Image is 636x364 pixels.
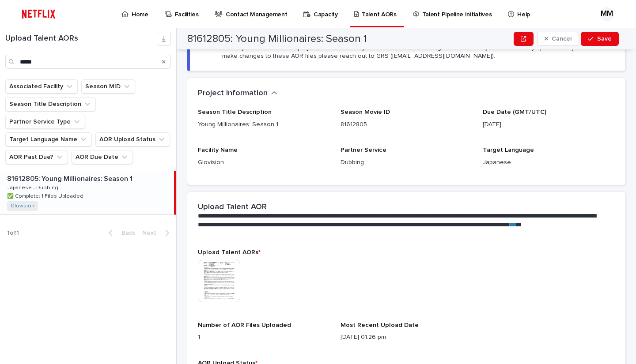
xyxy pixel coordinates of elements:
span: Season Movie ID [341,109,390,115]
span: Upload Talent AORs [198,249,261,255]
span: Facility Name [198,147,238,153]
span: Next [142,230,162,236]
p: [DATE] 01:26 pm [341,333,473,342]
button: Season MID [81,79,135,94]
span: Number of AOR Files Uploaded [198,322,291,328]
a: Glovision [11,203,34,209]
span: Back [116,230,135,236]
div: MM [600,7,614,21]
p: 1 [198,333,330,342]
span: Target Language [483,147,534,153]
p: Young Millionaires: Season 1 [198,120,330,129]
button: Back [102,229,139,237]
button: AOR Past Due? [5,150,68,164]
button: AOR Upload Status [95,132,170,146]
h2: 81612805: Young Millionaires: Season 1 [187,33,367,45]
span: Cancel [552,36,572,42]
p: Japanese [483,158,615,167]
h2: Upload Talent AOR [198,203,267,212]
button: Associated Facility [5,79,78,94]
span: Due Date (GMT/UTC) [483,109,546,115]
p: Dubbing [341,158,473,167]
p: ✅ Complete: 1 Files Uploaded [7,191,85,199]
span: Season Title Description [198,109,272,115]
button: Target Language Name [5,132,92,146]
span: Most Recent Upload Date [341,322,419,328]
p: 81612805: Young Millionaires: Season 1 [7,173,134,183]
input: Search [5,55,171,69]
button: Partner Service Type [5,115,85,129]
h2: Project Information [198,89,268,98]
p: 81612805 [341,120,473,129]
img: ifQbXi3ZQGMSEF7WDB7W [18,5,60,23]
p: Japanese - Dubbing [7,183,60,191]
button: Season Title Description [5,97,96,111]
button: Project Information [198,89,277,98]
button: AOR Due Date [72,150,133,164]
p: [DATE] [483,120,615,129]
p: Glovision [198,158,330,167]
button: Save [581,32,618,46]
button: Cancel [537,32,579,46]
span: Save [597,36,612,42]
span: Partner Service [341,147,386,153]
h1: Upload Talent AORs [5,34,157,44]
button: Next [139,229,176,237]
